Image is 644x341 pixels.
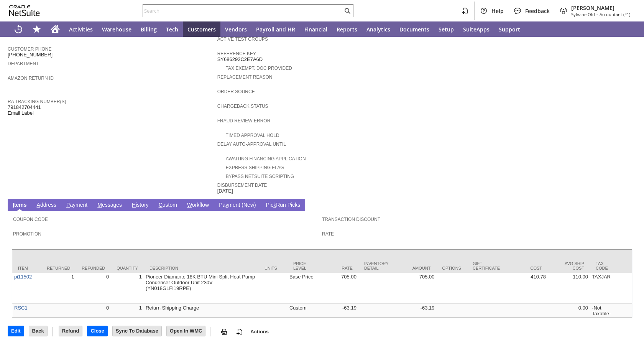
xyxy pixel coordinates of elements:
[183,21,220,37] a: Customers
[167,326,205,336] input: Open In WMC
[111,273,144,304] td: 1
[64,21,97,37] a: Activities
[185,202,211,209] a: Workflow
[97,21,136,37] a: Warehouse
[166,26,178,33] span: Tech
[8,326,24,336] input: Edit
[332,21,362,37] a: Reports
[463,26,490,33] span: SuiteApps
[316,273,358,304] td: 705.00
[226,66,292,71] a: Tax Exempt. Doc Provided
[41,273,76,304] td: 1
[149,266,253,270] div: Description
[97,202,102,208] span: M
[32,25,41,34] svg: Shortcuts
[399,26,429,33] span: Documents
[13,217,48,222] a: Coupon Code
[217,74,273,80] a: Replacement reason
[187,26,216,33] span: Customers
[144,273,259,304] td: Pioneer Diamante 18K BTU Mini Split Heat Pump Condenser Outdoor Unit 230V (YN018GLFI19RPE)
[141,26,157,33] span: Billing
[95,202,124,209] a: Messages
[293,261,310,270] div: Price Level
[217,142,286,147] a: Delay Auto-Approval Until
[337,26,357,33] span: Reports
[14,274,32,280] a: pi11502
[287,273,316,304] td: Base Price
[14,305,28,311] a: RSC1
[525,7,550,15] span: Feedback
[117,266,138,270] div: Quantity
[8,104,41,116] span: 791842704441 Email Label
[394,273,436,304] td: 705.00
[217,56,263,63] span: SY686292C2E7A6D
[217,104,268,109] a: Chargeback Status
[217,202,258,209] a: Payment (New)
[220,327,229,336] img: print.svg
[8,99,66,104] a: RA Tracking Number(s)
[217,183,267,188] a: Disbursement Date
[499,26,520,33] span: Support
[143,6,343,15] input: Search
[548,304,590,318] td: 0.00
[600,12,630,17] span: Accountant (F1)
[87,326,107,336] input: Close
[264,202,302,209] a: PickRun Picks
[76,304,111,318] td: 0
[226,156,306,161] a: Awaiting Financing Application
[9,21,28,37] a: Recent Records
[35,202,58,209] a: Address
[434,21,458,37] a: Setup
[46,21,64,37] a: Home
[28,21,46,37] div: Shortcuts
[161,21,183,37] a: Tech
[8,76,54,81] a: Amazon Return ID
[264,266,282,270] div: Units
[76,273,111,304] td: 0
[59,326,82,336] input: Refund
[111,304,144,318] td: 1
[8,61,39,66] a: Department
[458,21,494,37] a: SuiteApps
[51,25,60,34] svg: Home
[225,26,247,33] span: Vendors
[8,52,53,58] span: [PHONE_NUMBER]
[8,46,51,52] a: Customer Phone
[366,26,390,33] span: Analytics
[287,304,316,318] td: Custom
[364,261,389,270] div: Inventory Detail
[322,266,353,270] div: Rate
[304,26,327,33] span: Financial
[511,266,542,270] div: Cost
[159,202,163,208] span: C
[157,202,179,209] a: Custom
[473,261,500,270] div: Gift Certificate
[113,326,161,336] input: Sync To Database
[343,6,352,15] svg: Search
[394,304,436,318] td: -63.19
[13,202,14,208] span: I
[322,231,334,237] a: Rate
[217,89,255,94] a: Order Source
[18,266,35,270] div: Item
[590,304,619,318] td: -Not Taxable-
[623,200,632,209] a: Unrolled view on
[9,5,40,16] svg: logo
[64,202,89,209] a: Payment
[395,21,434,37] a: Documents
[571,4,630,12] span: [PERSON_NAME]
[247,329,272,334] a: Actions
[69,26,93,33] span: Activities
[217,118,271,124] a: Fraud Review Error
[11,202,29,209] a: Items
[14,25,23,34] svg: Recent Records
[217,36,268,42] a: Active Test Groups
[132,202,136,208] span: H
[47,266,70,270] div: Returned
[66,202,70,208] span: P
[491,7,504,15] span: Help
[217,188,233,194] span: [DATE]
[300,21,332,37] a: Financial
[226,133,279,138] a: Timed Approval Hold
[442,266,461,270] div: Options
